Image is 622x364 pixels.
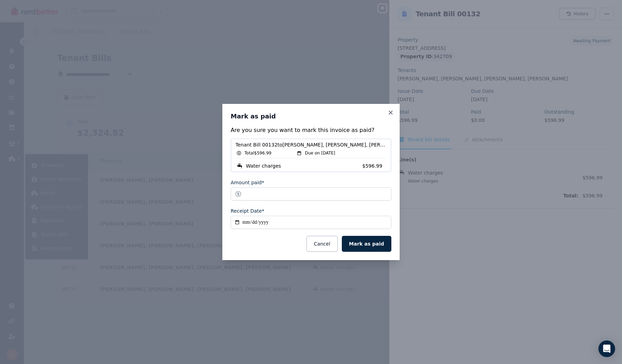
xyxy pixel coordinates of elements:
span: Total $596.99 [245,150,272,156]
div: Open Intercom Messenger [598,340,615,357]
button: Cancel [306,236,337,252]
button: Mark as paid [342,236,391,252]
label: Receipt Date* [231,207,264,214]
label: Amount paid* [231,179,264,186]
p: Are you sure you want to mark this invoice as paid? [231,126,391,134]
span: Due on [DATE] [305,150,335,156]
span: $596.99 [362,162,386,169]
span: Tenant Bill 00132 to [PERSON_NAME], [PERSON_NAME], [PERSON_NAME], [PERSON_NAME] [236,141,386,148]
h3: Mark as paid [231,112,391,121]
span: Water charges [246,162,281,169]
